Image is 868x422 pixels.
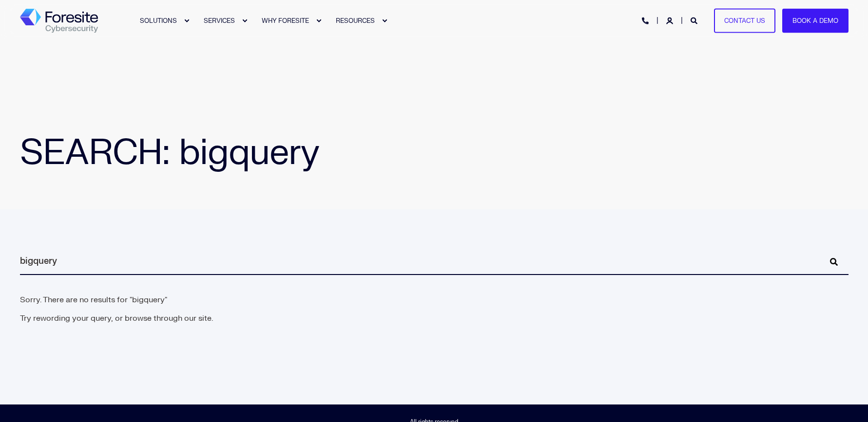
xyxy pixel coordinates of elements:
a: Back to Home [20,9,98,33]
a: Book a Demo [782,8,849,33]
span: SOLUTIONS [140,17,177,24]
span: WHY FORESITE [262,17,309,24]
div: Expand RESOURCES [382,18,387,24]
div: Expand SERVICES [242,18,248,24]
p: Try rewording your query, or browse through our site. [20,313,849,324]
div: Expand WHY FORESITE [316,18,322,24]
a: Contact Us [714,8,775,33]
input: Search [20,248,849,275]
button: Perform Search [828,256,840,268]
p: Sorry. There are no results for "bigquery" [20,294,849,305]
a: Open Search [691,16,699,24]
a: Login [666,16,675,24]
span: SEARCH: bigquery [20,130,319,175]
div: Expand SOLUTIONS [184,18,190,24]
span: RESOURCES [336,17,375,24]
img: Foresite logo, a hexagon shape of blues with a directional arrow to the right hand side, and the ... [20,9,98,33]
